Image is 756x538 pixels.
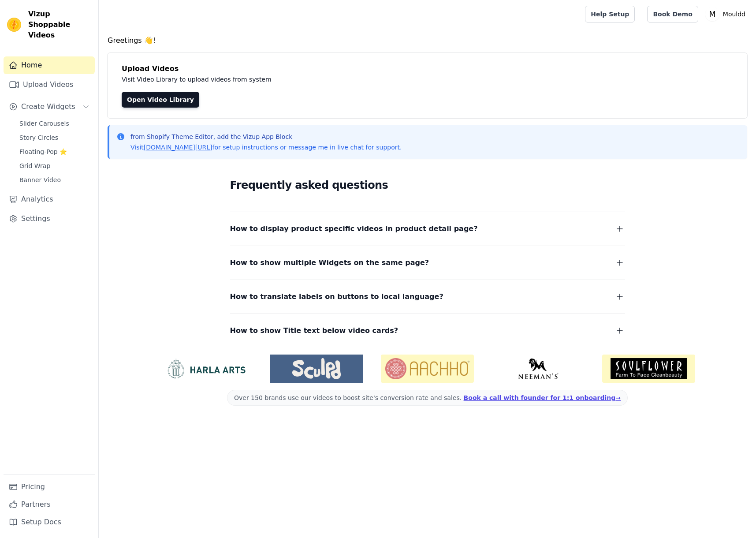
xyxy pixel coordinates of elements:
[230,325,398,337] span: How to show Title text below video cards?
[585,6,635,22] a: Help Setup
[230,176,625,194] h2: Frequently asked questions
[230,223,625,235] button: How to display product specific videos in product detail page?
[160,358,253,379] img: HarlaArts
[705,6,749,22] button: M Mouldd
[4,513,95,531] a: Setup Docs
[130,132,402,141] p: from Shopify Theme Editor, add the Vizup App Block
[108,35,747,46] h4: Greetings 👋!
[230,291,625,303] button: How to translate labels on buttons to local language?
[122,64,733,74] h4: Upload Videos
[19,119,69,128] span: Slider Carousels
[28,9,91,41] span: Vizup Shoppable Videos
[14,160,95,172] a: Grid Wrap
[4,98,95,116] button: Create Widgets
[230,223,478,235] span: How to display product specific videos in product detail page?
[21,101,75,112] span: Create Widgets
[7,18,21,32] img: Vizup
[381,355,474,383] img: Aachho
[122,92,199,108] a: Open Video Library
[492,358,585,379] img: Neeman's
[709,10,715,19] text: M
[19,161,50,170] span: Grid Wrap
[4,191,95,208] a: Analytics
[270,358,363,379] img: Sculpd US
[14,174,95,186] a: Banner Video
[230,257,429,269] span: How to show multiple Widgets on the same page?
[602,355,695,383] img: Soulflower
[144,144,212,151] a: [DOMAIN_NAME][URL]
[19,176,61,184] span: Banner Video
[464,394,621,401] a: Book a call with founder for 1:1 onboarding
[4,496,95,513] a: Partners
[230,257,625,269] button: How to show multiple Widgets on the same page?
[719,6,749,22] p: Mouldd
[19,133,58,142] span: Story Circles
[4,478,95,496] a: Pricing
[230,325,625,337] button: How to show Title text below video cards?
[4,56,95,74] a: Home
[230,291,443,303] span: How to translate labels on buttons to local language?
[4,76,95,93] a: Upload Videos
[19,147,67,156] span: Floating-Pop ⭐
[14,131,95,144] a: Story Circles
[14,146,95,158] a: Floating-Pop ⭐
[647,6,698,22] a: Book Demo
[4,210,95,228] a: Settings
[130,143,402,152] p: Visit for setup instructions or message me in live chat for support.
[122,74,517,85] p: Visit Video Library to upload videos from system
[14,117,95,130] a: Slider Carousels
